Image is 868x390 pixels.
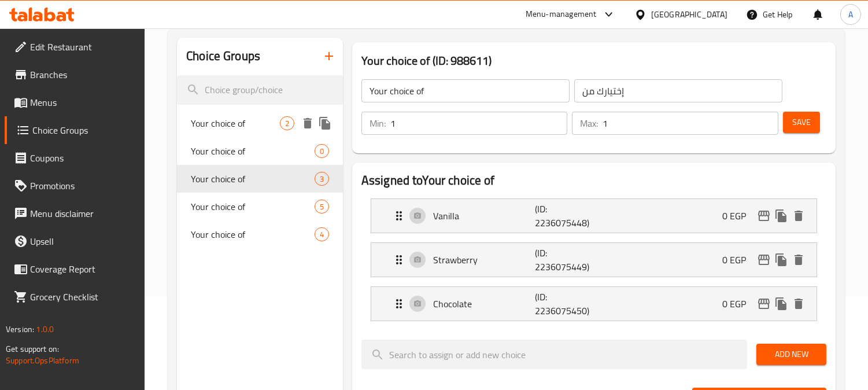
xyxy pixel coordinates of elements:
[651,8,727,21] div: [GEOGRAPHIC_DATA]
[30,68,136,82] span: Branches
[755,207,773,225] button: edit
[177,75,343,105] input: search
[177,165,343,193] div: Your choice of3
[722,297,755,311] p: 0 EGP
[535,246,603,274] p: (ID: 2236075449)
[316,115,334,132] button: duplicate
[5,200,145,227] a: Menu disclaimer
[191,200,315,214] span: Your choice of
[36,322,54,337] span: 1.0.0
[177,193,343,220] div: Your choice of5
[580,116,598,130] p: Max:
[5,33,145,61] a: Edit Restaurant
[315,146,328,157] span: 0
[186,47,260,65] h2: Choice Groups
[773,207,790,225] button: duplicate
[361,340,747,369] input: search
[371,287,817,321] div: Expand
[370,116,386,130] p: Min:
[5,172,145,200] a: Promotions
[535,290,603,318] p: (ID: 2236075450)
[280,116,294,130] div: Choices
[299,115,316,132] button: delete
[5,227,145,255] a: Upsell
[433,209,535,223] p: Vanilla
[32,123,136,137] span: Choice Groups
[30,262,136,276] span: Coverage Report
[433,297,535,311] p: Chocolate
[361,194,826,238] li: Expand
[773,251,790,268] button: duplicate
[5,61,145,89] a: Branches
[5,116,145,144] a: Choice Groups
[526,8,597,21] div: Menu-management
[6,341,59,356] span: Get support on:
[790,251,807,268] button: delete
[433,253,535,267] p: Strawberry
[790,295,807,312] button: delete
[191,227,315,241] span: Your choice of
[361,238,826,282] li: Expand
[755,295,773,312] button: edit
[315,201,328,212] span: 5
[5,255,145,283] a: Coverage Report
[848,8,853,21] span: A
[371,243,817,277] div: Expand
[5,283,145,311] a: Grocery Checklist
[315,227,329,241] div: Choices
[30,151,136,165] span: Coupons
[755,251,773,268] button: edit
[30,234,136,248] span: Upsell
[792,115,811,130] span: Save
[191,172,315,186] span: Your choice of
[773,295,790,312] button: duplicate
[722,253,755,267] p: 0 EGP
[191,144,315,158] span: Your choice of
[361,51,826,70] h3: Your choice of (ID: 988611)
[790,207,807,225] button: delete
[177,220,343,248] div: Your choice of4
[722,209,755,223] p: 0 EGP
[756,344,826,365] button: Add New
[315,174,328,185] span: 3
[766,347,817,362] span: Add New
[361,282,826,326] li: Expand
[371,199,817,233] div: Expand
[5,144,145,172] a: Coupons
[177,109,343,137] div: Your choice of2deleteduplicate
[5,89,145,116] a: Menus
[315,229,328,240] span: 4
[535,202,603,230] p: (ID: 2236075448)
[30,290,136,304] span: Grocery Checklist
[6,322,34,337] span: Version:
[177,137,343,165] div: Your choice of0
[783,112,820,133] button: Save
[30,207,136,220] span: Menu disclaimer
[30,179,136,193] span: Promotions
[361,172,826,189] h2: Assigned to Your choice of
[30,40,136,54] span: Edit Restaurant
[191,116,280,130] span: Your choice of
[280,118,294,129] span: 2
[30,95,136,109] span: Menus
[6,353,79,368] a: Support.OpsPlatform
